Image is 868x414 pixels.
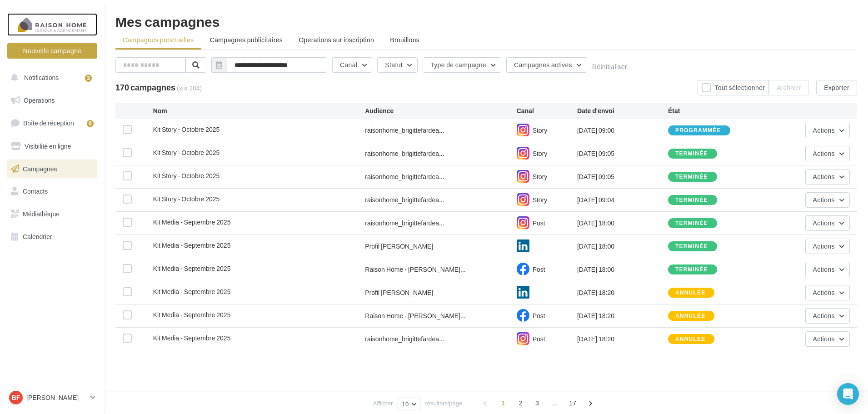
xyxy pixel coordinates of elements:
[533,126,548,134] span: Story
[365,288,433,297] div: Profil [PERSON_NAME]
[805,169,850,185] button: Actions
[813,265,835,273] span: Actions
[805,262,850,277] button: Actions
[425,399,463,408] span: résultats/page
[23,187,48,195] span: Contacts
[805,308,850,324] button: Actions
[533,173,548,180] span: Story
[816,80,857,95] button: Exporter
[592,63,627,70] button: Réinitialiser
[577,265,668,274] div: [DATE] 18:00
[577,172,668,181] div: [DATE] 09:05
[5,205,99,224] a: Médiathèque
[373,399,393,408] span: Afficher
[365,195,444,205] span: raisonhome_brigittefardea...
[5,137,99,156] a: Visibilité en ligne
[805,123,850,138] button: Actions
[365,334,444,344] span: raisonhome_brigittefardea...
[496,396,510,410] span: 1
[5,68,95,87] button: Notifications 3
[813,242,835,250] span: Actions
[87,120,94,127] div: 9
[5,182,99,201] a: Contacts
[813,150,835,157] span: Actions
[530,396,544,410] span: 3
[577,126,668,135] div: [DATE] 09:00
[365,106,516,115] div: Audience
[698,80,769,95] button: Tout sélectionner
[577,334,668,344] div: [DATE] 18:20
[517,106,577,115] div: Canal
[115,82,175,92] span: 170 campagnes
[5,113,99,133] a: Boîte de réception9
[675,290,705,296] div: annulée
[7,389,97,406] a: BF [PERSON_NAME]
[805,239,850,254] button: Actions
[153,288,231,295] span: Kit Media - Septembre 2025
[24,96,55,104] span: Opérations
[514,396,528,410] span: 2
[577,106,668,115] div: Date d'envoi
[813,312,835,319] span: Actions
[7,43,97,59] button: Nouvelle campagne
[577,195,668,205] div: [DATE] 09:04
[12,393,20,402] span: BF
[813,196,835,204] span: Actions
[332,57,372,73] button: Canal
[365,219,444,228] span: raisonhome_brigittefardea...
[533,335,545,343] span: Post
[26,393,87,402] p: [PERSON_NAME]
[390,36,419,44] span: Brouillons
[577,149,668,158] div: [DATE] 09:05
[533,219,545,227] span: Post
[675,244,708,249] div: terminée
[565,396,580,410] span: 17
[813,126,835,134] span: Actions
[675,128,721,134] div: programmée
[533,312,545,319] span: Post
[813,289,835,296] span: Actions
[514,61,572,69] span: Campagnes actives
[675,151,708,157] div: terminée
[533,196,548,204] span: Story
[675,313,705,319] div: annulée
[805,285,850,300] button: Actions
[299,36,374,44] span: Operations sur inscription
[675,220,708,226] div: terminée
[398,398,420,410] button: 10
[577,219,668,228] div: [DATE] 18:00
[153,264,231,272] span: Kit Media - Septembre 2025
[675,336,705,342] div: annulée
[577,242,668,251] div: [DATE] 18:00
[365,126,444,135] span: raisonhome_brigittefardea...
[813,335,835,343] span: Actions
[153,334,231,342] span: Kit Media - Septembre 2025
[365,149,444,158] span: raisonhome_brigittefardea...
[85,75,92,82] div: 3
[23,165,57,172] span: Campagnes
[813,219,835,227] span: Actions
[675,267,708,273] div: terminée
[805,146,850,161] button: Actions
[365,311,465,320] span: Raison Home - [PERSON_NAME]...
[533,265,545,273] span: Post
[548,396,562,410] span: ...
[365,172,444,181] span: raisonhome_brigittefardea...
[5,227,99,246] a: Calendrier
[675,197,708,203] div: terminée
[177,84,202,93] span: (sur 284)
[153,311,231,319] span: Kit Media - Septembre 2025
[24,74,59,81] span: Notifications
[577,311,668,320] div: [DATE] 18:20
[115,15,857,28] div: Mes campagnes
[805,331,850,347] button: Actions
[365,265,465,274] span: Raison Home - [PERSON_NAME]...
[23,210,60,218] span: Médiathèque
[153,106,365,115] div: Nom
[23,233,52,240] span: Calendrier
[210,36,283,44] span: Campagnes publicitaires
[402,400,409,408] span: 10
[153,195,220,203] span: Kit Story - Octobre 2025
[153,125,220,133] span: Kit Story - Octobre 2025
[577,288,668,297] div: [DATE] 18:20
